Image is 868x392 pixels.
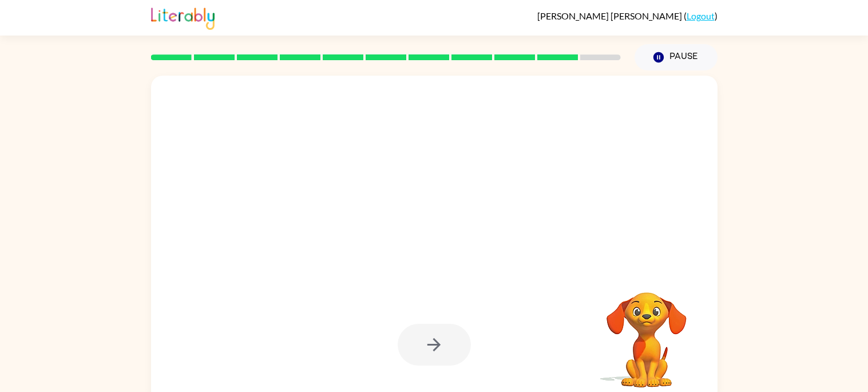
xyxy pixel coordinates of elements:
div: ( ) [537,10,718,21]
a: Logout [687,10,715,21]
button: Pause [635,44,718,70]
video: Your browser must support playing .mp4 files to use Literably. Please try using another browser. [589,275,704,389]
img: Literably [151,5,215,30]
span: [PERSON_NAME] [PERSON_NAME] [537,10,684,21]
